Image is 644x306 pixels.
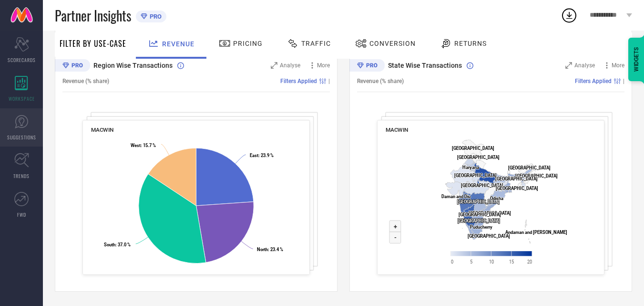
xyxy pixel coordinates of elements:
[131,143,156,148] text: : 15.7 %
[301,40,331,47] span: Traffic
[470,259,472,264] text: 5
[62,78,109,84] span: Revenue (% share)
[495,176,538,181] text: [GEOGRAPHIC_DATA]
[515,173,558,179] text: [GEOGRAPHIC_DATA]
[317,62,330,69] span: More
[369,40,416,47] span: Conversion
[9,95,35,102] span: WORKSPACE
[233,40,263,47] span: Pricing
[574,62,595,69] span: Analyse
[457,155,500,160] text: [GEOGRAPHIC_DATA]
[257,247,268,252] tspan: North
[257,247,283,252] text: : 23.4 %
[104,242,115,247] tspan: South
[55,6,131,25] span: Partner Insights
[7,134,36,141] span: SUGGESTIONS
[461,183,503,188] text: [GEOGRAPHIC_DATA]
[91,127,114,133] span: MACWIN
[386,127,409,133] span: MACWIN
[441,194,470,199] text: Daman and Diu
[469,211,511,216] text: [GEOGRAPHIC_DATA]
[575,78,612,84] span: Filters Applied
[458,218,500,223] text: [GEOGRAPHIC_DATA]
[388,62,462,69] span: State Wise Transactions
[349,59,385,74] div: Premium
[470,224,492,230] text: Puducherry
[454,173,497,178] text: [GEOGRAPHIC_DATA]
[357,78,404,84] span: Revenue (% share)
[131,143,141,148] tspan: West
[623,78,624,84] span: |
[250,153,258,158] tspan: East
[496,186,538,191] text: [GEOGRAPHIC_DATA]
[459,212,501,217] text: [GEOGRAPHIC_DATA]
[452,146,494,151] text: [GEOGRAPHIC_DATA]
[13,172,30,179] span: TRENDS
[93,62,173,69] span: Region Wise Transactions
[147,13,162,20] span: PRO
[508,165,551,170] text: [GEOGRAPHIC_DATA]
[561,7,578,24] div: Open download list
[565,62,572,69] svg: Zoom
[55,59,90,74] div: Premium
[280,78,317,84] span: Filters Applied
[60,38,126,49] span: Filter By Use-Case
[527,259,532,264] text: 20
[454,40,487,47] span: Returns
[490,196,503,201] text: Odisha
[489,259,494,264] text: 10
[451,259,453,264] text: 0
[457,199,500,204] text: [GEOGRAPHIC_DATA]
[271,62,277,69] svg: Zoom
[612,62,624,69] span: More
[250,153,274,158] text: : 23.9 %
[328,78,330,84] span: |
[17,211,26,218] span: FWD
[394,223,397,230] text: +
[8,56,36,63] span: SCORECARDS
[468,233,510,239] text: [GEOGRAPHIC_DATA]
[509,259,514,264] text: 15
[280,62,300,69] span: Analyse
[462,165,479,170] text: Haryana
[104,242,131,247] text: : 37.0 %
[505,230,567,235] text: Andaman and [PERSON_NAME]
[162,40,194,48] span: Revenue
[394,234,397,241] text: -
